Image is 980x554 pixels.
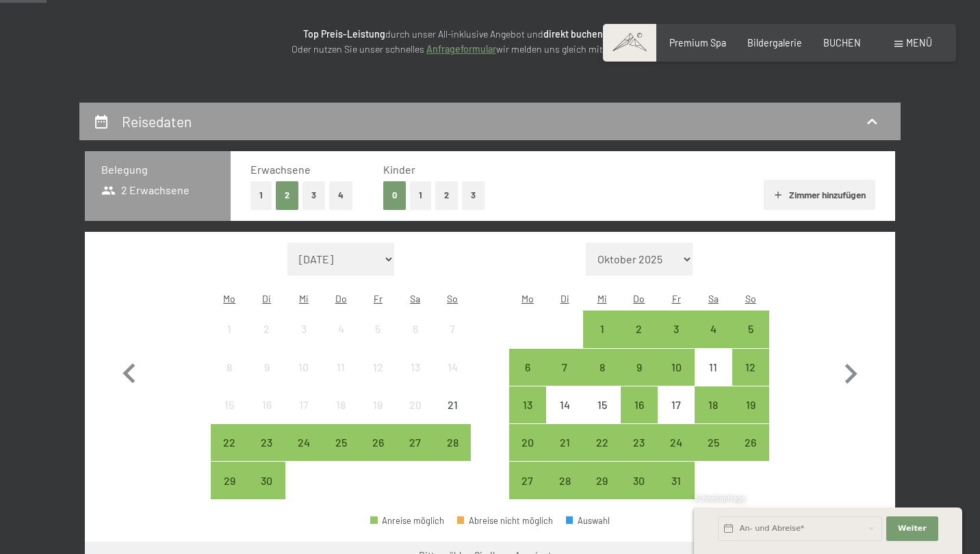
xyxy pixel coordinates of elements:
div: Anreise möglich [359,424,396,461]
div: 11 [696,362,730,396]
div: 4 [324,324,358,358]
div: 21 [547,437,582,471]
div: Sun Oct 19 2025 [732,386,769,423]
div: 14 [435,362,469,396]
div: Anreise möglich [695,311,732,347]
div: Mon Sep 01 2025 [211,311,248,347]
div: 16 [622,399,656,434]
div: Fri Oct 03 2025 [658,311,695,347]
div: 26 [361,437,395,471]
div: Anreise möglich [732,349,769,386]
div: Wed Oct 01 2025 [583,311,620,347]
div: Sat Oct 04 2025 [695,311,732,347]
div: 4 [696,324,730,358]
div: Tue Oct 14 2025 [546,386,583,423]
div: Anreise möglich [621,349,658,386]
div: Anreise möglich [509,424,546,461]
div: 1 [584,324,619,358]
div: Anreise nicht möglich [322,311,359,347]
span: BUCHEN [823,37,861,49]
div: Anreise möglich [621,386,658,423]
div: Anreise nicht möglich [583,386,620,423]
div: 13 [511,399,545,434]
div: Anreise möglich [621,311,658,347]
div: Mon Sep 15 2025 [211,386,248,423]
div: Anreise nicht möglich [285,386,322,423]
div: 17 [659,399,693,434]
div: 22 [212,437,246,471]
abbr: Dienstag [262,293,271,304]
span: Schnellanfrage [694,494,745,503]
div: Thu Oct 02 2025 [621,311,658,347]
abbr: Samstag [410,293,420,304]
div: Thu Sep 18 2025 [322,386,359,423]
div: 27 [511,475,545,510]
div: 9 [622,362,656,396]
div: Anreise nicht möglich [397,311,434,347]
div: Fri Oct 24 2025 [658,424,695,461]
div: Anreise möglich [621,462,658,499]
abbr: Sonntag [447,293,458,304]
div: 30 [249,475,283,510]
div: Thu Oct 09 2025 [621,349,658,386]
div: Anreise möglich [695,386,732,423]
h2: Reisedaten [122,113,192,130]
div: Anreise nicht möglich [658,386,695,423]
div: 6 [398,324,433,358]
button: 1 [250,181,272,209]
button: 2 [276,181,298,209]
div: Wed Oct 15 2025 [583,386,620,423]
div: 24 [659,437,693,471]
div: Wed Oct 08 2025 [583,349,620,386]
div: Anreise möglich [732,386,769,423]
div: Mon Sep 08 2025 [211,349,248,386]
h3: Belegung [101,162,214,177]
a: Premium Spa [669,37,726,49]
div: Anreise nicht möglich [248,311,285,347]
div: 15 [584,399,619,434]
abbr: Sonntag [745,293,756,304]
div: 30 [622,475,656,510]
div: 19 [734,399,768,434]
div: 6 [511,362,545,396]
div: Anreise möglich [211,424,248,461]
div: Auswahl [566,516,610,525]
div: Anreise möglich [248,424,285,461]
div: Anreise möglich [509,386,546,423]
div: Sat Sep 13 2025 [397,349,434,386]
div: Anreise möglich [732,311,769,347]
div: 3 [659,324,693,358]
div: 10 [659,362,693,396]
div: 31 [659,475,693,510]
div: Wed Oct 29 2025 [583,462,620,499]
div: Sun Sep 21 2025 [434,386,471,423]
div: Anreise möglich [248,462,285,499]
div: Anreise nicht möglich [285,349,322,386]
p: durch unser All-inklusive Angebot und zum ! Oder nutzen Sie unser schnelles wir melden uns gleich... [189,27,791,57]
div: Anreise möglich [658,349,695,386]
div: 19 [361,399,395,434]
div: 18 [696,399,730,434]
div: 12 [361,362,395,396]
div: 2 [622,324,656,358]
div: Mon Sep 22 2025 [211,424,248,461]
button: 2 [435,181,458,209]
div: 22 [584,437,619,471]
div: Anreise möglich [658,424,695,461]
div: Tue Oct 07 2025 [546,349,583,386]
div: 2 [249,324,283,358]
div: Sun Oct 05 2025 [732,311,769,347]
div: Sat Sep 06 2025 [397,311,434,347]
div: Fri Oct 31 2025 [658,462,695,499]
div: 13 [398,362,433,396]
div: 7 [547,362,582,396]
div: Anreise möglich [583,462,620,499]
div: 11 [324,362,358,396]
button: 4 [329,181,352,209]
abbr: Dienstag [560,293,569,304]
div: Fri Oct 10 2025 [658,349,695,386]
div: Anreise möglich [434,424,471,461]
div: 18 [324,399,358,434]
div: 29 [584,475,619,510]
div: Anreise möglich [370,516,444,525]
